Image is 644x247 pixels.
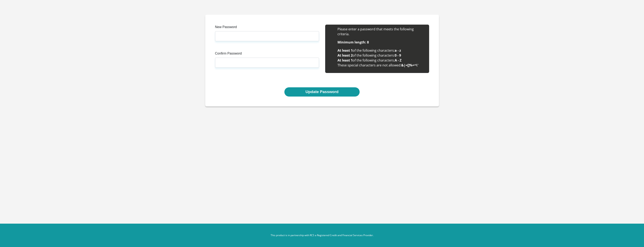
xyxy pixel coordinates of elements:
[337,63,425,68] li: These special characters are not allowed:
[337,27,425,36] li: Please enter a password that meets the following criteria.
[208,233,436,237] p: This product is in partnership with RCS a Registered Credit and Financial Services Provider.
[337,58,425,63] li: of the following characters:
[395,48,401,53] b: a - z
[395,53,401,58] b: 0 - 9
[337,40,369,44] b: Minimum length: 8
[215,51,319,58] label: Confirm Password
[337,53,425,58] li: of the following characters:
[337,48,353,53] b: At least 1
[395,58,401,63] b: A - Z
[337,58,353,63] b: At least 1
[215,25,319,31] label: New Password
[284,87,360,97] button: Update Password
[401,63,418,67] b: &|=[]%+^\'
[215,31,319,41] input: Enter new Password
[337,53,353,58] b: At least 2
[215,58,319,68] input: Confirm Password
[337,48,425,53] li: of the following characters:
